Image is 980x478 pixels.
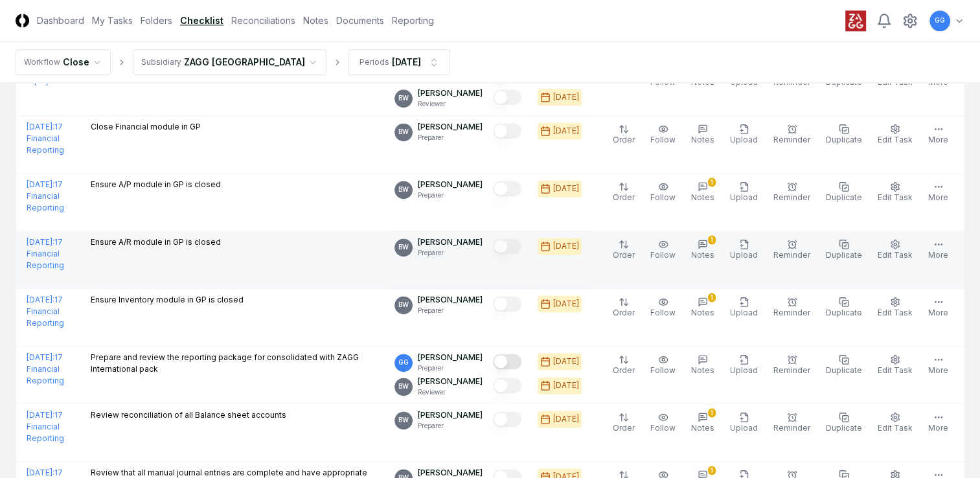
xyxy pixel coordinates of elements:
p: Ensure A/P module in GP is closed [91,179,221,190]
span: Follow [650,365,676,375]
button: GG [928,9,952,32]
button: More [926,179,951,206]
span: Upload [730,135,758,144]
p: Preparer [418,133,483,142]
button: Order [610,121,637,148]
span: Edit Task [878,192,913,202]
button: Edit Task [875,121,915,148]
button: Upload [727,352,760,379]
button: More [926,294,951,321]
button: Mark complete [493,354,521,369]
button: Reminder [771,409,813,437]
span: [DATE] : [27,237,54,247]
button: Reminder [771,179,813,206]
span: BW [398,381,409,391]
span: Upload [730,308,758,317]
p: [PERSON_NAME] [418,409,483,421]
button: More [926,121,951,148]
img: Logo [16,14,29,27]
span: GG [398,358,409,367]
a: [DATE]:17 Financial Reporting [27,237,64,270]
button: Mark complete [493,181,521,196]
span: Duplicate [826,192,862,202]
button: More [926,409,951,437]
button: Order [610,179,637,206]
button: Reminder [771,352,813,379]
img: ZAGG logo [845,10,866,31]
button: 1Notes [689,409,717,437]
p: Preparer [418,190,483,200]
span: Edit Task [878,135,913,144]
span: Upload [730,250,758,260]
span: Follow [650,192,676,202]
button: 1Notes [689,294,717,321]
div: [DATE] [553,356,579,367]
span: Edit Task [878,250,913,260]
span: Duplicate [826,250,862,260]
a: Reporting [392,14,434,27]
span: Follow [650,423,676,433]
p: Preparer [418,421,483,431]
span: BW [398,300,409,310]
div: 1 [708,408,716,417]
div: Subsidiary [141,56,181,68]
div: [DATE] [553,380,579,391]
span: Reminder [773,423,810,433]
span: Notes [691,423,714,433]
span: [DATE] : [27,295,54,304]
p: Prepare and review the reporting package for consolidated with ZAGG International pack [91,352,384,375]
span: BW [398,185,409,194]
span: Follow [650,308,676,317]
span: Duplicate [826,308,862,317]
div: [DATE] [553,413,579,425]
button: Mark complete [493,296,521,312]
span: Duplicate [826,423,862,433]
button: Upload [727,121,760,148]
a: Documents [336,14,384,27]
button: Reminder [771,294,813,321]
nav: breadcrumb [16,49,450,75]
div: [DATE] [553,240,579,252]
a: [DATE]:17 Financial Reporting [27,122,64,155]
div: Workflow [24,56,60,68]
span: Notes [691,250,714,260]
a: Reconciliations [231,14,295,27]
button: Duplicate [823,294,865,321]
span: Duplicate [826,135,862,144]
span: Edit Task [878,308,913,317]
span: Reminder [773,308,810,317]
a: [DATE]:17 Financial Reporting [27,352,64,385]
button: Order [610,409,637,437]
span: [DATE] : [27,179,54,189]
span: Order [613,135,635,144]
button: Reminder [771,236,813,264]
button: 1Notes [689,179,717,206]
div: [DATE] [553,298,579,310]
button: Duplicate [823,121,865,148]
span: Edit Task [878,365,913,375]
div: 1 [708,293,716,302]
button: Follow [648,236,678,264]
button: Follow [648,294,678,321]
p: [PERSON_NAME] [418,121,483,133]
button: Periods[DATE] [348,49,450,75]
p: Ensure A/R module in GP is closed [91,236,221,248]
span: [DATE] : [27,122,54,131]
span: Order [613,192,635,202]
div: 1 [708,235,716,244]
button: Duplicate [823,409,865,437]
a: [DATE]:17 Financial Reporting [27,295,64,328]
button: Edit Task [875,352,915,379]
button: Order [610,236,637,264]
span: Duplicate [826,365,862,375]
button: Mark complete [493,89,521,105]
button: Mark complete [493,123,521,139]
button: Duplicate [823,179,865,206]
a: [DATE]:17 Financial Reporting [27,410,64,443]
span: [DATE] : [27,468,54,477]
div: [DATE] [553,125,579,137]
button: Reminder [771,121,813,148]
span: Order [613,250,635,260]
button: Mark complete [493,238,521,254]
span: Upload [730,192,758,202]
